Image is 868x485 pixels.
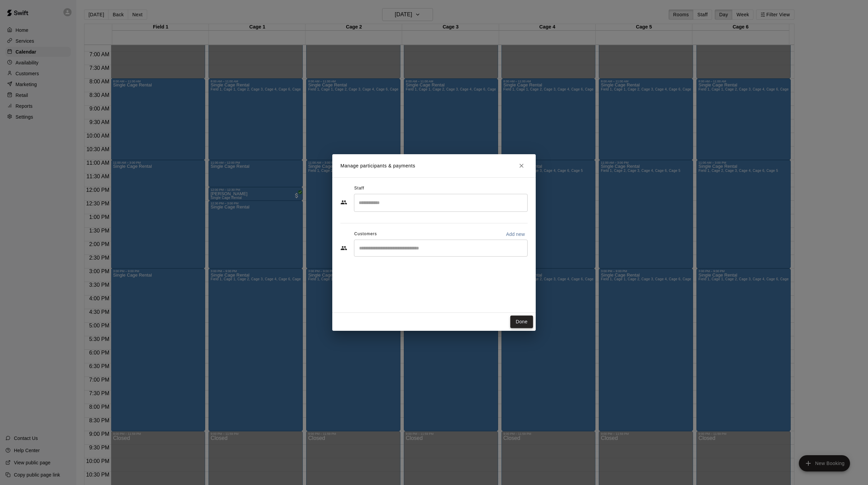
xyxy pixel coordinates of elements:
div: Search staff [354,194,528,212]
p: Add new [506,231,525,238]
span: Staff [354,183,364,194]
svg: Staff [340,199,347,206]
span: Customers [354,229,377,240]
button: Close [515,160,528,172]
button: Done [510,316,533,328]
div: Start typing to search customers... [354,240,528,257]
p: Manage participants & payments [340,162,415,169]
svg: Customers [340,245,347,251]
button: Add new [503,229,528,240]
